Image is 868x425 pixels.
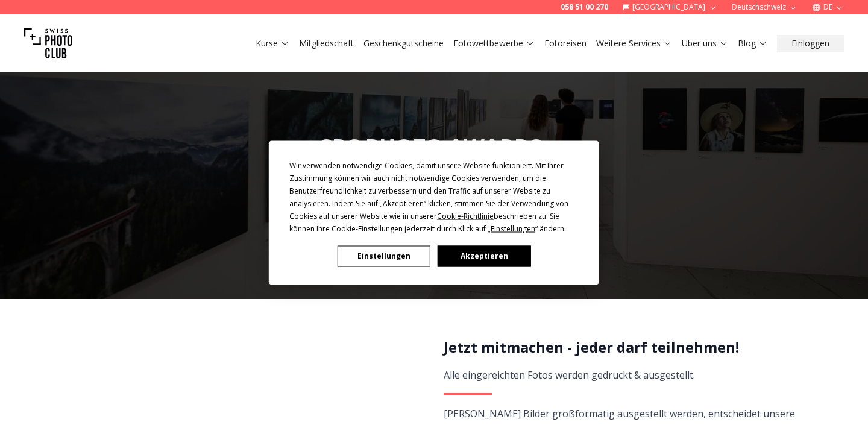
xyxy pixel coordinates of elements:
div: Cookie Consent Prompt [269,140,599,285]
span: Cookie-Richtlinie [437,210,494,221]
button: Akzeptieren [438,245,530,266]
span: Einstellungen [491,223,535,233]
button: Einstellungen [338,245,430,266]
div: Wir verwenden notwendige Cookies, damit unsere Website funktioniert. Mit Ihrer Zustimmung können ... [289,159,579,235]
